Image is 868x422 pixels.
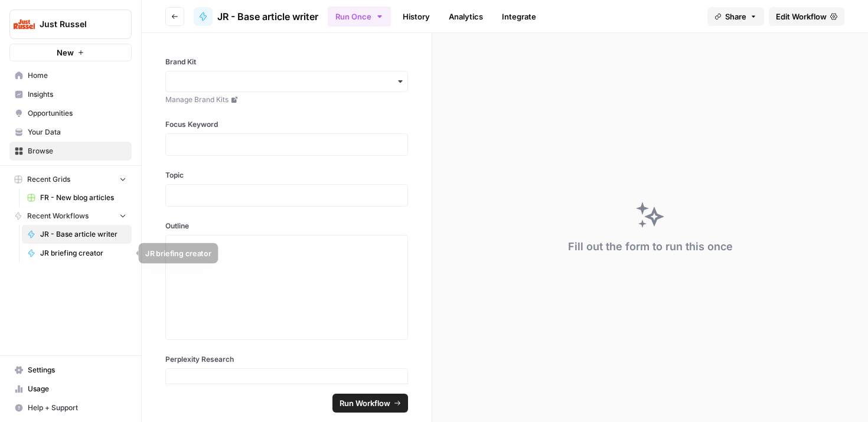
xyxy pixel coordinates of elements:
div: Fill out the form to run this once [568,238,733,255]
button: Recent Grids [9,171,132,188]
button: Recent Workflows [9,207,132,225]
span: Browse [28,146,126,156]
span: Settings [28,365,126,375]
span: Help + Support [28,403,126,413]
span: Usage [28,384,126,394]
a: Settings [9,361,132,380]
span: Home [28,70,126,81]
label: Focus Keyword [165,119,408,130]
a: Manage Brand Kits [165,94,408,105]
span: Run Workflow [340,397,390,409]
span: Share [725,11,746,22]
a: FR - New blog articles [22,188,132,207]
button: Workspace: Just Russel [9,9,132,39]
button: Share [707,7,764,26]
button: New [9,44,132,61]
span: Recent Workflows [27,211,89,221]
button: Run Workflow [332,394,408,413]
a: JR briefing creator [22,244,132,263]
span: FR - New blog articles [40,192,126,203]
button: Help + Support [9,398,132,417]
label: Outline [165,221,408,231]
a: Insights [9,85,132,104]
span: Recent Grids [27,174,70,185]
a: History [396,7,437,26]
span: Insights [28,89,126,100]
a: JR - Base article writer [194,7,318,26]
span: Edit Workflow [776,11,827,22]
span: JR briefing creator [40,248,126,259]
label: Topic [165,170,408,181]
a: Analytics [442,7,490,26]
a: Your Data [9,123,132,142]
span: Just Russel [40,18,111,30]
span: Your Data [28,127,126,138]
a: Integrate [495,7,543,26]
label: Perplexity Research [165,354,408,365]
span: JR - Base article writer [40,229,126,240]
a: Opportunities [9,104,132,123]
label: Brand Kit [165,57,408,67]
span: Opportunities [28,108,126,119]
button: Run Once [328,6,391,27]
a: Home [9,66,132,85]
a: Usage [9,380,132,398]
a: JR - Base article writer [22,225,132,244]
a: Edit Workflow [769,7,844,26]
span: New [57,47,74,58]
img: Just Russel Logo [14,14,35,35]
span: JR - Base article writer [217,9,318,24]
a: Browse [9,142,132,161]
